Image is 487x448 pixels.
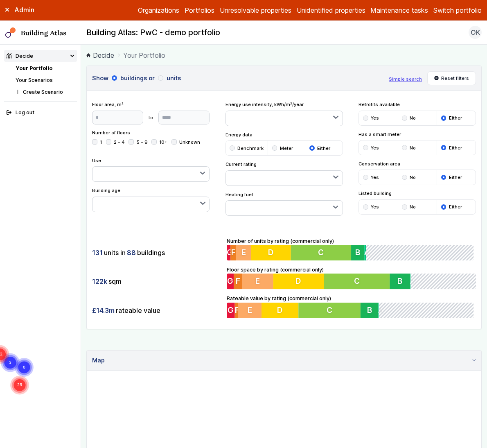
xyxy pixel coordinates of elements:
button: F [234,274,242,289]
span: 131 [92,248,103,257]
button: D [251,245,291,260]
div: Decide [7,52,33,60]
button: A [365,245,368,260]
span: C [354,276,360,286]
div: rateable value [92,303,221,318]
span: D [277,305,283,315]
button: Create Scenario [13,86,77,98]
div: Current rating [225,161,343,186]
span: B [368,305,373,315]
span: Listed building [358,190,476,197]
a: Maintenance tasks [370,5,428,15]
button: Reset filters [427,71,476,85]
div: Energy data [225,131,343,156]
img: main-0bbd2752.svg [5,27,16,38]
button: D [262,303,299,318]
span: 122k [92,277,107,286]
div: Energy use intensity, kWh/m²/year [225,101,343,126]
span: Your Portfolio [123,50,165,60]
span: OK [471,27,480,37]
span: F [235,305,239,315]
button: B [390,274,410,289]
button: Simple search [389,76,422,82]
div: sqm [92,274,221,289]
span: B [398,276,403,286]
span: D [268,247,274,257]
summary: Map [87,351,481,371]
button: G [227,245,230,260]
span: F [235,276,240,286]
h2: Building Atlas: PwC - demo portfolio [86,27,220,38]
a: Your Portfolio [16,65,52,71]
button: Switch portfolio [433,5,482,15]
div: Heating fuel [225,191,343,216]
div: Number of units by rating (commercial only) [227,237,476,261]
a: Unidentified properties [297,5,365,15]
button: OK [469,26,482,39]
span: E [248,305,252,315]
button: B [352,245,366,260]
div: Number of floors [92,129,210,152]
button: C [291,245,352,260]
button: A [380,303,380,318]
button: F [235,303,238,318]
button: E [238,303,262,318]
div: Use [92,157,210,182]
button: D [273,274,324,289]
button: C [299,303,362,318]
span: G [227,276,233,286]
button: G [227,303,235,318]
span: 88 [127,248,136,257]
button: E [236,245,251,260]
summary: Decide [4,50,77,62]
a: Portfolios [185,5,214,15]
button: E [242,274,273,289]
button: B [362,303,380,318]
span: D [295,276,301,286]
div: Rateable value by rating (commercial only) [227,294,476,318]
span: C [319,247,325,257]
span: A [365,247,371,257]
span: F [231,247,235,257]
span: G [228,305,234,315]
button: G [227,274,234,289]
div: Building age [92,187,210,212]
span: Has a smart meter [358,131,476,138]
span: A [380,305,385,315]
h3: Show [92,74,383,83]
div: Floor space by rating (commercial only) [227,266,476,290]
a: Organizations [138,5,179,15]
span: E [241,247,246,257]
button: F [230,245,236,260]
span: E [255,276,260,286]
button: Log out [4,107,77,119]
div: units in buildings [92,245,221,260]
span: B [356,247,361,257]
div: Floor area, m² [92,101,210,124]
span: Conservation area [358,161,476,167]
span: C [327,305,333,315]
button: C [324,274,390,289]
span: G [227,247,233,257]
a: Unresolvable properties [220,5,291,15]
a: Your Scenarios [16,77,53,83]
a: Decide [86,50,114,60]
span: £14.3m [92,306,115,315]
form: to [92,111,210,124]
span: Retrofits available [358,101,476,108]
